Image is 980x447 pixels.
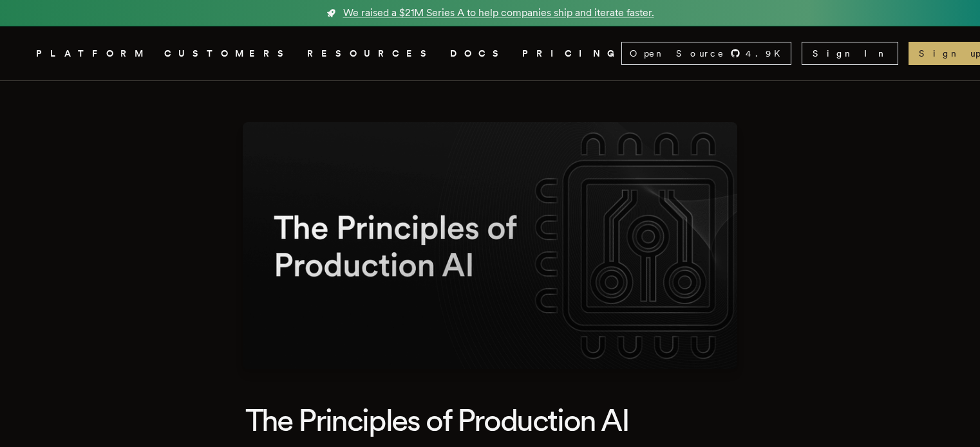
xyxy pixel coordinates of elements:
span: We raised a $21M Series A to help companies ship and iterate faster. [343,5,654,21]
img: Featured image for The Principles of Production AI blog post [243,122,737,369]
a: DOCS [450,46,507,62]
span: 4.9 K [746,47,788,60]
h1: The Principles of Production AI [245,400,735,440]
a: CUSTOMERS [164,46,292,62]
a: Sign In [802,42,898,65]
a: PRICING [522,46,621,62]
span: Open Source [630,47,725,60]
button: RESOURCES [307,46,435,62]
button: PLATFORM [36,46,149,62]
